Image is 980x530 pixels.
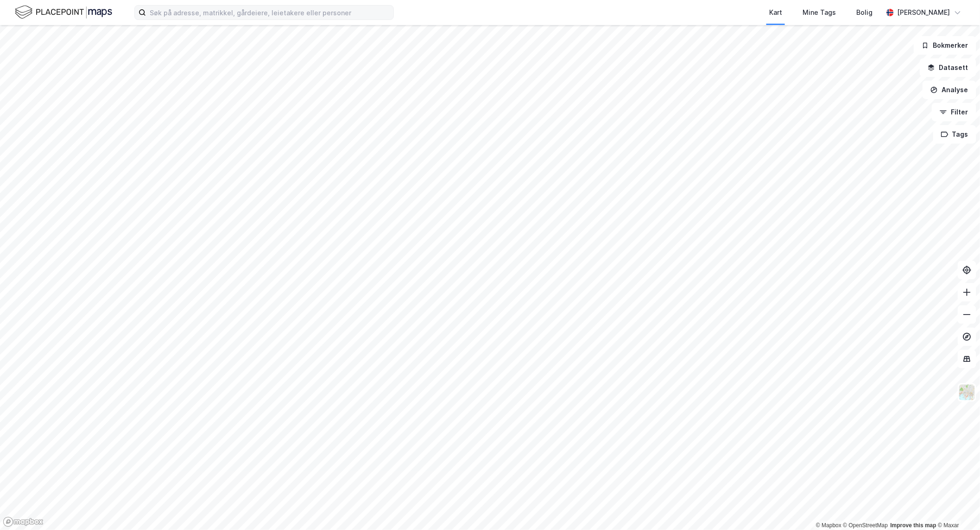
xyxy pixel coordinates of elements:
div: [PERSON_NAME] [898,7,950,18]
div: Kart [769,7,782,18]
div: Kontrollprogram for chat [934,486,980,530]
iframe: Chat Widget [934,486,980,530]
img: logo.f888ab2527a4732fd821a326f86c7f29.svg [15,4,112,20]
div: Mine Tags [803,7,836,18]
div: Bolig [856,7,873,18]
input: Søk på adresse, matrikkel, gårdeiere, leietakere eller personer [146,6,393,19]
